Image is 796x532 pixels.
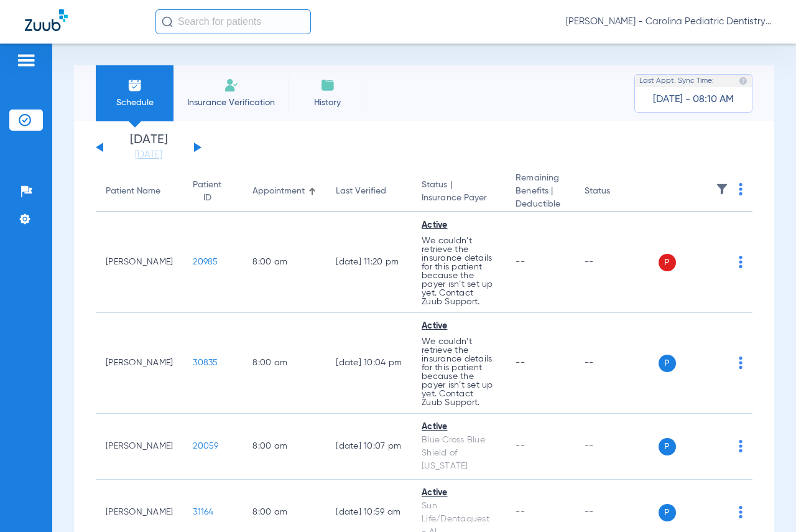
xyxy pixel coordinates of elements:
th: Status [575,172,659,212]
img: filter.svg [716,183,728,195]
span: 30835 [193,358,218,367]
div: Active [422,219,496,232]
img: Manual Insurance Verification [224,78,239,93]
div: Appointment [252,185,305,198]
span: History [298,96,357,109]
div: Patient ID [193,179,221,205]
li: [DATE] [111,134,186,161]
img: group-dot-blue.svg [739,357,743,369]
img: group-dot-blue.svg [739,440,743,452]
div: Active [422,320,496,333]
td: -- [575,414,659,480]
span: -- [516,508,525,516]
span: [PERSON_NAME] - Carolina Pediatric Dentistry [566,16,771,28]
div: Last Verified [336,185,402,198]
div: Appointment [252,185,316,198]
span: Schedule [105,96,164,109]
span: 31164 [193,508,213,516]
a: [DATE] [111,149,186,161]
span: P [659,355,676,372]
span: Deductible [516,198,564,211]
span: Insurance Payer [422,192,496,205]
p: We couldn’t retrieve the insurance details for this patient because the payer isn’t set up yet. C... [422,236,496,306]
span: P [659,504,676,521]
span: -- [516,358,525,367]
td: [DATE] 10:04 PM [326,313,412,414]
input: Search for patients [155,9,311,34]
th: Remaining Benefits | [506,172,574,212]
span: [DATE] - 08:10 AM [653,93,734,106]
span: Last Appt. Sync Time: [639,75,714,87]
img: group-dot-blue.svg [739,183,743,195]
div: Patient Name [106,185,160,198]
span: Insurance Verification [183,96,279,109]
td: 8:00 AM [243,313,326,414]
td: [PERSON_NAME] [96,313,183,414]
td: [DATE] 10:07 PM [326,414,412,480]
img: Search Icon [162,16,173,27]
span: 20985 [193,258,218,266]
td: [PERSON_NAME] [96,212,183,313]
span: -- [516,442,525,450]
div: Active [422,421,496,434]
span: P [659,438,676,455]
div: Blue Cross Blue Shield of [US_STATE] [422,434,496,473]
td: -- [575,313,659,414]
img: hamburger-icon [16,53,36,68]
img: History [320,78,335,93]
th: Status | [412,172,506,212]
div: Last Verified [336,185,386,198]
img: Schedule [127,78,142,93]
div: Patient Name [106,185,173,198]
td: -- [575,212,659,313]
div: Active [422,487,496,500]
td: [DATE] 11:20 PM [326,212,412,313]
span: P [659,254,676,271]
img: Zuub Logo [25,9,68,31]
p: We couldn’t retrieve the insurance details for this patient because the payer isn’t set up yet. C... [422,337,496,407]
div: Patient ID [193,179,233,205]
img: group-dot-blue.svg [739,256,743,268]
td: [PERSON_NAME] [96,414,183,480]
span: -- [516,258,525,266]
iframe: Chat Widget [734,472,796,532]
td: 8:00 AM [243,212,326,313]
img: last sync help info [739,77,747,85]
span: 20059 [193,442,218,450]
td: 8:00 AM [243,414,326,480]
